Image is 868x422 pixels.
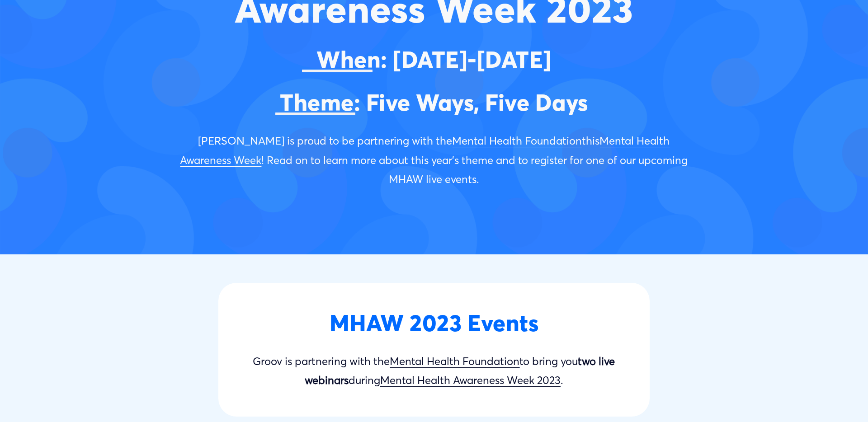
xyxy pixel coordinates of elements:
span: : Five Ways, Five Days [354,88,588,117]
span: : [DATE]-[DATE] [381,45,552,74]
strong: MHAW 2023 Events [330,309,538,337]
span: . [561,374,563,387]
a: Mental Health Awareness Week [180,134,670,167]
span: this [582,134,599,147]
span: [PERSON_NAME] is proud to be partnering with the [198,134,452,147]
span: When [316,45,381,74]
a: Mental Health Foundation [452,134,582,147]
span: ! Read on to learn more about this year’s theme and to register for one of our upcoming MHAW live... [261,154,690,186]
a: Mental Health Awareness Week 2023 [380,374,561,387]
span: Theme [280,88,354,117]
span: Groov is partnering with the [253,355,390,368]
a: Mental Health Foundation [390,355,519,368]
